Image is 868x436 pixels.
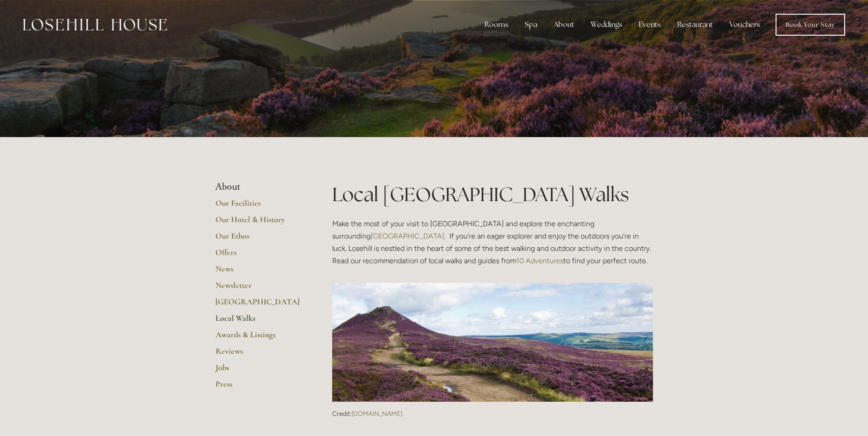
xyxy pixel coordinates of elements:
div: Spa [518,16,545,34]
li: About [216,181,303,193]
a: [GEOGRAPHIC_DATA] [371,232,444,240]
a: [DOMAIN_NAME] [351,410,402,418]
a: Our Ethos [216,231,303,247]
a: [GEOGRAPHIC_DATA] [216,297,303,313]
a: News [216,264,303,280]
p: Make the most of your visit to [GEOGRAPHIC_DATA] and explore the enchanting surrounding . If you’... [332,218,653,267]
img: Credit: 10adventures.com [332,283,653,402]
a: Awards & Listings [216,330,303,346]
a: Offers [216,247,303,264]
a: 10 Adventures [516,256,563,265]
a: Our Hotel & History [216,214,303,231]
img: Losehill House [23,19,167,31]
a: Jobs [216,362,303,379]
div: About [546,16,582,34]
a: Local Walks [216,313,303,330]
a: Press [216,379,303,395]
a: Newsletter [216,280,303,297]
div: Events [631,16,668,34]
a: Vouchers [722,16,767,34]
a: Book Your Stay [776,14,845,36]
div: Rooms [477,16,516,34]
a: Our Facilities [216,198,303,214]
div: Restaurant [670,16,720,34]
h1: Local [GEOGRAPHIC_DATA] Walks [332,181,653,208]
div: Weddings [583,16,630,34]
p: Credit: [332,410,653,418]
a: Reviews [216,346,303,362]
